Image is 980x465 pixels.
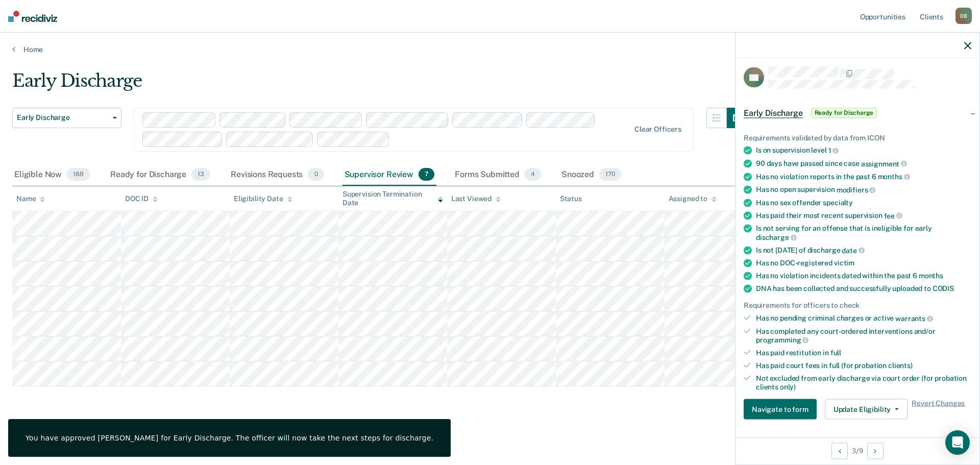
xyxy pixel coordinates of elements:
[919,272,943,280] span: months
[108,164,212,186] div: Ready for Discharge
[744,133,971,142] div: Requirements validated by data from ICON
[933,284,954,292] span: CODIS
[756,211,971,220] div: Has paid their most recent supervision
[744,301,971,310] div: Requirements for officers to check
[559,164,623,186] div: Snoozed
[560,194,582,203] div: Status
[342,164,437,186] div: Supervisor Review
[599,168,621,181] span: 170
[842,246,864,254] span: date
[811,108,877,118] span: Ready for Discharge
[837,185,876,193] span: modifiers
[12,164,92,186] div: Eligible Now
[736,437,979,464] div: 3 / 9
[26,433,433,443] div: You have approved [PERSON_NAME] for Early Discharge. The officer will now take the next steps for...
[453,164,543,186] div: Forms Submitted
[867,443,884,459] button: Next Opportunity
[12,45,968,54] a: Home
[67,168,90,181] span: 188
[744,399,817,420] button: Navigate to form
[191,168,210,181] span: 13
[756,224,971,241] div: Is not serving for an offense that is ineligible for early
[756,314,971,323] div: Has no pending criminal charges or active
[756,233,797,241] span: discharge
[861,159,907,167] span: assignment
[825,399,908,420] button: Update Eligibility
[12,70,747,100] div: Early Discharge
[756,374,971,391] div: Not excluded from early discharge via court order (for probation clients
[756,361,971,370] div: Has paid court fees in full (for probation
[756,327,971,344] div: Has completed any court-ordered interventions and/or
[912,399,965,420] span: Revert Changes
[878,173,910,181] span: months
[669,194,717,203] div: Assigned to
[525,168,541,181] span: 4
[308,168,324,181] span: 0
[830,349,841,357] span: full
[756,284,971,293] div: DNA has been collected and successfully uploaded to
[756,272,971,280] div: Has no violation incidents dated within the past 6
[17,113,109,122] span: Early Discharge
[945,430,970,455] div: Open Intercom Messenger
[16,194,45,203] div: Name
[756,349,971,357] div: Has paid restitution in
[744,436,971,445] dt: Action Plans and Notes
[744,108,803,118] span: Early Discharge
[895,314,933,322] span: warrants
[125,194,158,203] div: DOC ID
[8,11,57,22] img: Recidiviz
[955,8,972,24] div: D B
[828,146,839,155] span: 1
[234,194,292,203] div: Eligibility Date
[634,125,681,134] div: Clear officers
[888,361,913,369] span: clients)
[831,443,848,459] button: Previous Opportunity
[884,211,902,219] span: fee
[342,190,443,207] div: Supervision Termination Date
[823,198,853,206] span: specialty
[736,96,979,129] div: Early DischargeReady for Discharge
[834,259,854,267] span: victim
[756,172,971,181] div: Has no violation reports in the past 6
[756,336,808,344] span: programming
[229,164,326,186] div: Revisions Requests
[419,168,434,181] span: 7
[451,194,501,203] div: Last Viewed
[744,399,821,420] a: Navigate to form link
[756,159,971,168] div: 90 days have passed since case
[756,246,971,255] div: Is not [DATE] of discharge
[756,146,971,155] div: Is on supervision level
[756,259,971,267] div: Has no DOC-registered
[780,382,796,390] span: only)
[756,198,971,207] div: Has no sex offender
[756,185,971,194] div: Has no open supervision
